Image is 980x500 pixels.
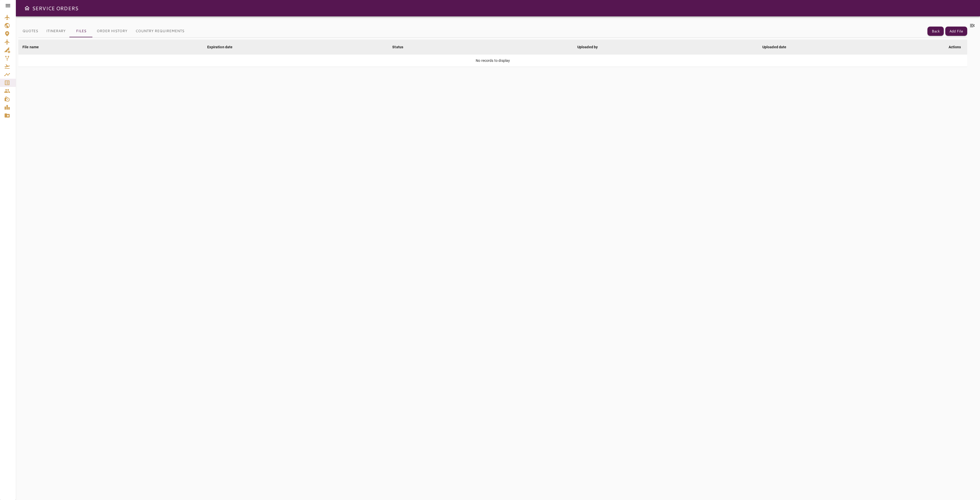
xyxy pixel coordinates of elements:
div: Expiration date [207,44,232,50]
span: Uploaded by [577,44,605,50]
button: Back [927,27,944,36]
button: Order History [93,25,131,37]
span: Status [392,44,410,50]
div: Uploaded date [762,44,787,50]
button: Open drawer [22,3,32,13]
span: Expiration date [207,44,239,50]
div: Uploaded by [577,44,598,50]
button: Country Requirements [131,25,188,37]
button: Files [70,25,93,37]
div: File name [22,44,39,50]
span: File name [22,44,45,50]
h6: SERVICE ORDERS [32,4,78,12]
button: Itinerary [42,25,70,37]
button: Add File [945,27,967,36]
div: Status [392,44,403,50]
div: basic tabs example [18,25,188,37]
td: No records to display [18,54,967,67]
span: Uploaded date [762,44,793,50]
button: Quotes [18,25,42,37]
